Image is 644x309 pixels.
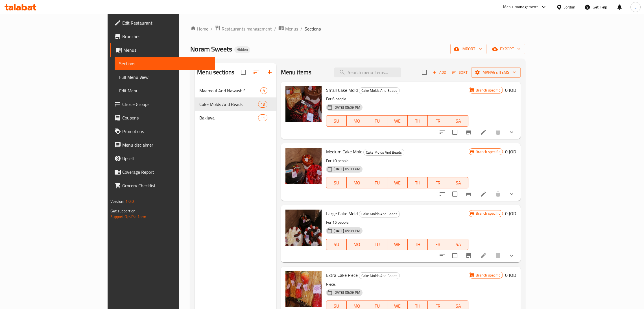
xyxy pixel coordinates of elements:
[110,138,215,152] a: Menu disclaimer
[261,88,267,93] span: 9
[285,210,322,246] img: Large Cake Mold
[197,68,234,77] h2: Menu sections
[119,60,211,67] span: Sections
[408,177,428,188] button: TH
[326,239,347,250] button: SU
[190,25,525,32] nav: breadcrumb
[369,117,385,125] span: TU
[564,4,575,10] div: Jordan
[122,19,211,26] span: Edit Restaurant
[473,211,503,216] span: Branch specific
[462,187,475,201] button: Branch-specific-item
[410,117,426,125] span: TH
[462,249,475,262] button: Branch-specific-item
[222,25,272,32] span: Restaurants management
[430,117,446,125] span: FR
[115,57,215,70] a: Sections
[369,240,385,249] span: TU
[359,272,400,279] div: Cake Molds And Beads
[281,68,312,77] h2: Menu items
[199,101,258,108] span: Cake Molds And Beads
[215,25,272,32] a: Restaurants management
[285,25,298,32] span: Menus
[326,281,469,288] p: Piece.
[428,239,448,250] button: FR
[329,179,344,187] span: SU
[491,187,505,201] button: delete
[359,273,400,279] span: Cake Molds And Beads
[195,82,276,127] nav: Menu sections
[234,47,250,52] span: Hidden
[448,68,471,77] span: Sort items
[367,115,387,127] button: TU
[508,129,515,136] svg: Show Choices
[367,239,387,250] button: TU
[449,126,461,138] span: Select to update
[334,68,401,77] input: search
[195,97,276,111] div: Cake Molds And Beads13
[471,67,521,78] button: Manage items
[195,84,276,97] div: Maamoul And Nawashif9
[119,74,211,80] span: Full Menu View
[199,87,260,94] span: Maamoul And Nawashif
[505,125,518,139] button: show more
[326,219,469,226] p: For 15 people.
[110,16,215,30] a: Edit Restaurant
[347,239,367,250] button: MO
[367,177,387,188] button: TU
[300,25,302,32] li: /
[480,191,487,197] a: Edit menu item
[326,115,347,127] button: SU
[326,147,362,156] span: Medium Cake Mold
[418,66,430,78] span: Select section
[285,271,322,307] img: Extra Cake Piece
[448,115,468,127] button: SA
[122,128,211,135] span: Promotions
[285,148,322,184] img: Medium Cake Mold
[428,115,448,127] button: FR
[122,114,211,121] span: Coupons
[449,188,461,200] span: Select to update
[364,149,404,156] span: Cake Molds And Beads
[450,117,466,125] span: SA
[122,182,211,189] span: Grocery Checklist
[110,152,215,165] a: Upsell
[448,177,468,188] button: SA
[491,249,505,262] button: delete
[435,249,449,262] button: sort-choices
[110,125,215,138] a: Promotions
[473,88,503,93] span: Branch specific
[493,45,521,53] span: export
[480,252,487,259] a: Edit menu item
[359,87,400,94] span: Cake Molds And Beads
[489,44,525,54] button: export
[115,70,215,84] a: Full Menu View
[258,102,267,107] span: 13
[432,69,447,76] span: Add
[408,115,428,127] button: TH
[359,211,400,217] span: Cake Molds And Beads
[508,252,515,259] svg: Show Choices
[408,239,428,250] button: TH
[359,87,400,94] div: Cake Molds And Beads
[234,46,250,53] div: Hidden
[115,84,215,97] a: Edit Menu
[505,271,516,279] h6: 0 JOD
[260,87,267,94] div: items
[110,97,215,111] a: Choice Groups
[462,125,475,139] button: Branch-specific-item
[110,213,146,220] a: Support.OpsPlatform
[480,129,487,136] a: Edit menu item
[428,177,448,188] button: FR
[331,166,363,172] span: [DATE] 05:09 PM
[505,210,516,217] h6: 0 JOD
[450,44,486,54] button: import
[249,66,263,79] span: Sort sections
[347,177,367,188] button: MO
[503,4,538,10] div: Menu-management
[110,43,215,57] a: Menus
[450,240,466,249] span: SA
[122,33,211,40] span: Branches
